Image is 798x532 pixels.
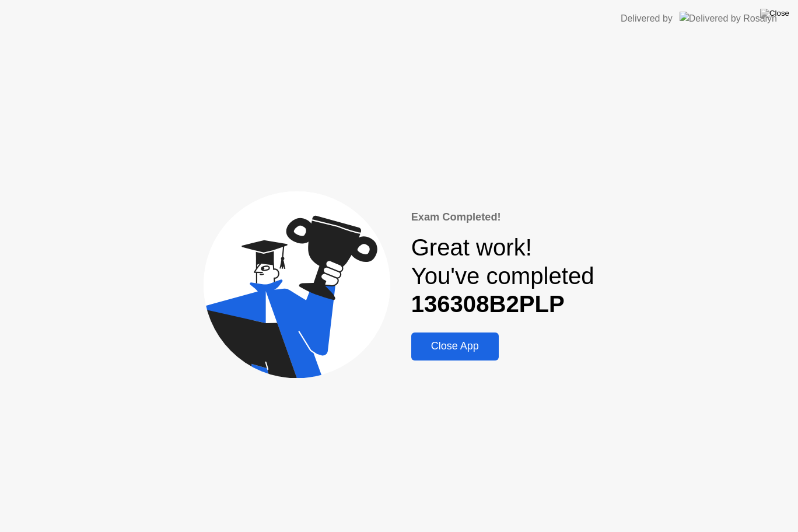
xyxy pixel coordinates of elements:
[411,209,594,225] div: Exam Completed!
[411,234,594,318] div: Great work! You've completed
[415,340,495,352] div: Close App
[411,332,499,360] button: Close App
[760,9,789,18] img: Close
[680,12,777,25] img: Delivered by Rosalyn
[621,12,673,26] div: Delivered by
[411,291,565,317] b: 136308B2PLP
